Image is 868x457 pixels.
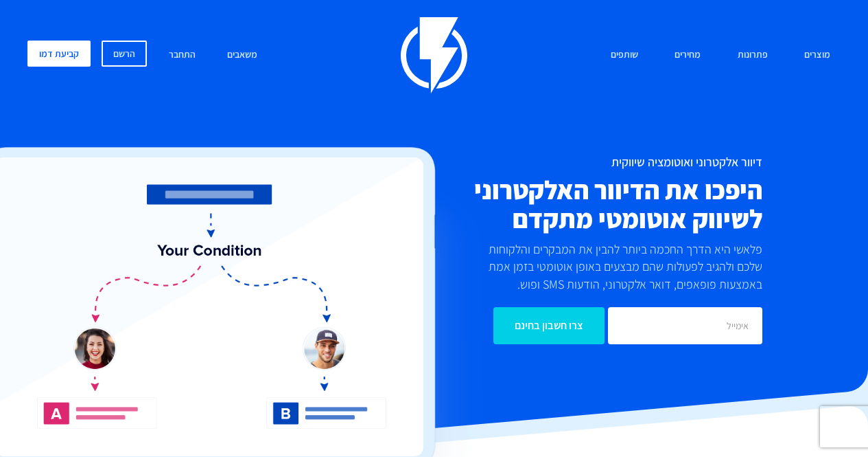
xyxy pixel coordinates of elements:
[478,241,762,293] p: פלאשי היא הדרך החכמה ביותר להבין את המבקרים והלקוחות שלכם ולהגיב לפעולות שהם מבצעים באופן אוטומטי...
[608,307,762,344] input: אימייל
[493,307,605,344] input: צרו חשבון בחינם
[377,155,763,169] h1: דיוור אלקטרוני ואוטומציה שיווקית
[377,176,763,233] h2: היפכו את הדיוור האלקטרוני לשיווק אוטומטי מתקדם
[217,41,268,70] a: משאבים
[159,41,206,70] a: התחבר
[102,41,147,67] a: הרשם
[27,41,91,67] a: קביעת דמו
[727,41,778,70] a: פתרונות
[600,41,648,70] a: שותפים
[664,41,711,70] a: מחירים
[794,41,841,70] a: מוצרים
